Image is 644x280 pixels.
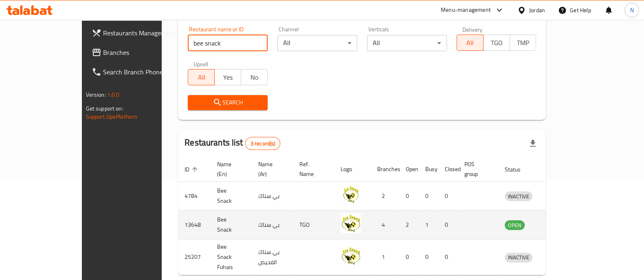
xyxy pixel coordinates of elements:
[194,98,261,108] span: Search
[103,48,183,57] span: Branches
[85,43,189,62] a: Branches
[464,159,488,179] span: POS group
[86,89,106,100] span: Version:
[505,221,525,230] span: OPEN
[252,182,293,211] td: بي سناك
[245,137,281,150] div: Total records count
[505,220,525,230] div: OPEN
[483,35,510,51] button: TGO
[438,157,458,182] th: Closed
[399,211,419,239] td: 2
[188,95,268,110] button: Search
[510,35,536,51] button: TMP
[419,211,438,239] td: 1
[341,213,361,233] img: Bee Snack
[277,35,357,51] div: All
[188,69,215,85] button: All
[211,211,252,239] td: Bee Snack
[193,61,209,67] label: Upsell
[505,191,532,201] div: INACTIVE
[178,239,211,275] td: 25207
[505,192,532,201] span: INACTIVE
[419,239,438,275] td: 0
[211,182,252,211] td: Bee Snack
[399,182,419,211] td: 0
[419,157,438,182] th: Busy
[542,157,570,182] th: Action
[214,69,241,85] button: Yes
[178,211,211,239] td: 13648
[438,182,458,211] td: 0
[217,159,242,179] span: Name (En)
[299,159,324,179] span: Ref. Name
[367,35,447,51] div: All
[178,157,570,275] table: enhanced table
[529,6,545,15] div: Jordan
[630,6,633,15] span: N
[252,239,293,275] td: بي سناك الفحيص
[334,157,371,182] th: Logo
[103,28,183,38] span: Restaurants Management
[371,182,399,211] td: 2
[438,211,458,239] td: 0
[371,211,399,239] td: 4
[505,253,532,263] div: INACTIVE
[103,67,183,77] span: Search Branch Phone
[441,5,491,15] div: Menu-management
[185,165,200,174] span: ID
[258,159,283,179] span: Name (Ar)
[218,72,238,83] span: Yes
[523,134,543,153] div: Export file
[211,239,252,275] td: Bee Snack Fuhais
[419,182,438,211] td: 0
[513,37,533,49] span: TMP
[252,211,293,239] td: بي سناك
[505,253,532,262] span: INACTIVE
[86,103,123,114] span: Get support on:
[487,37,507,49] span: TGO
[371,239,399,275] td: 1
[85,62,189,82] a: Search Branch Phone
[86,111,138,122] a: Support.OpsPlatform
[85,23,189,43] a: Restaurants Management
[246,140,280,148] span: 3 record(s)
[505,165,531,174] span: Status
[341,184,361,204] img: Bee Snack
[457,35,484,51] button: All
[399,157,419,182] th: Open
[244,72,264,83] span: No
[185,137,280,150] h2: Restaurants list
[188,35,268,51] input: Search for restaurant name or ID..
[178,182,211,211] td: 4784
[371,157,399,182] th: Branches
[438,239,458,275] td: 0
[460,37,480,49] span: All
[241,69,268,85] button: No
[293,211,334,239] td: TGO
[399,239,419,275] td: 0
[107,89,120,100] span: 1.0.0
[341,245,361,266] img: Bee Snack Fuhais
[462,26,483,32] label: Delivery
[191,72,211,83] span: All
